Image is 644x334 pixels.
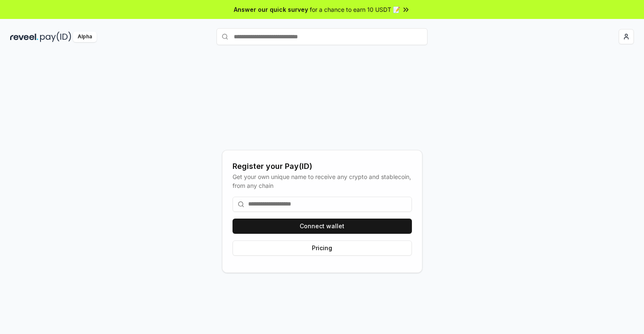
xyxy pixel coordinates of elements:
button: Pricing [233,240,412,256]
button: Connect wallet [233,219,412,234]
div: Get your own unique name to receive any crypto and stablecoin, from any chain [233,172,412,190]
span: for a chance to earn 10 USDT 📝 [310,5,400,14]
img: reveel_dark [10,32,38,42]
div: Register your Pay(ID) [233,160,412,172]
div: Alpha [73,32,97,42]
img: pay_id [40,32,71,42]
span: Answer our quick survey [234,5,308,14]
